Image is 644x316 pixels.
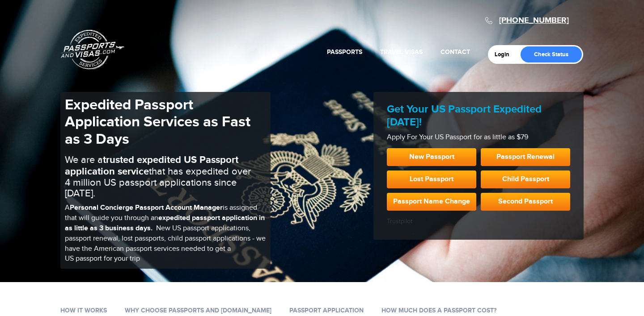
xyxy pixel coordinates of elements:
h2: We are a that has expedited over 4 million US passport applications since [DATE]. [65,154,266,199]
a: Travel Visas [380,48,423,56]
a: Why Choose Passports and [DOMAIN_NAME] [125,307,271,314]
a: Passport Name Change [387,193,476,211]
h2: Get Your US Passport Expedited [DATE]! [387,103,570,129]
a: Lost Passport [387,170,476,188]
a: [PHONE_NUMBER] [499,15,576,25]
a: How it works [60,307,107,314]
p: A is assigned that will guide you through an New US passport applications, passport renewal, lost... [65,203,266,264]
a: Passports & [DOMAIN_NAME] [61,29,124,70]
a: Passport Renewal [481,148,570,166]
h1: Expedited Passport Application Services as Fast as 3 Days [65,96,266,148]
a: Login [495,51,516,58]
a: Passports [327,48,362,56]
a: Passport Application [289,307,364,314]
strong: expedited passport application in as little as 3 business days. [65,214,265,233]
p: Apply For Your US Passport for as little as $79 [387,133,570,143]
a: Second Passport [481,193,570,211]
a: New Passport [387,148,476,166]
a: [PHONE_NUMBER] [499,16,576,25]
a: Trustpilot [387,218,412,225]
strong: trusted expedited US Passport application service [65,154,238,177]
a: Contact [441,48,470,56]
a: Child Passport [481,170,570,188]
a: Check Status [521,46,582,62]
strong: Personal Concierge Passport Account Manager [70,204,223,212]
a: How Much Does a Passport Cost? [381,307,496,314]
